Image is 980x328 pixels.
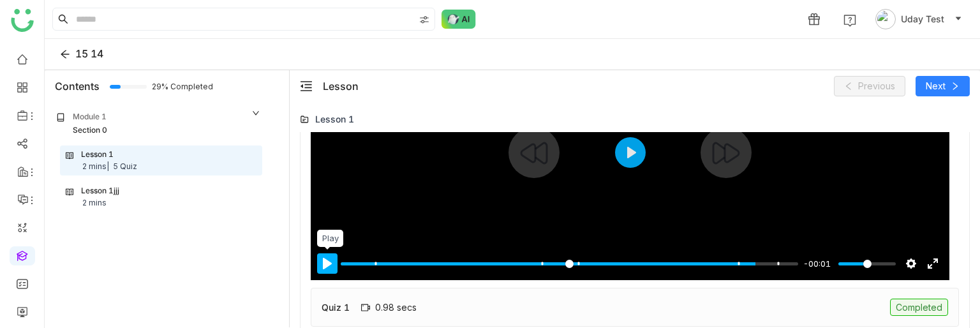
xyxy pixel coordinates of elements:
[315,112,354,126] div: Lesson 1
[834,76,905,96] button: Previous
[81,149,114,161] div: Lesson 1
[11,9,34,32] img: logo
[838,258,896,270] input: Volume
[361,302,417,313] div: 0.98 secs
[47,102,270,145] div: Module 1Section 0
[300,80,313,93] span: menu-fold
[875,9,896,29] img: avatar
[926,79,946,93] span: Next
[55,78,100,94] div: Contents
[82,197,107,209] div: 2 mins
[73,111,107,123] div: Module 1
[341,258,798,270] input: Seek
[75,47,103,60] span: 15 14
[873,9,965,29] button: Uday Test
[419,15,429,25] img: search-type.svg
[73,124,107,137] div: Section 0
[800,257,834,271] div: Current time
[890,299,948,316] div: Completed
[300,80,313,93] button: menu-fold
[81,185,119,197] div: Lesson 1jjj
[916,76,970,96] button: Next
[113,161,137,173] div: 5 Quiz
[107,161,109,171] span: |
[317,253,338,274] button: Play
[66,188,73,197] img: lesson.svg
[615,137,646,168] button: Play
[66,151,73,160] img: lesson.svg
[300,115,309,124] img: lms-folder.svg
[901,12,944,26] span: Uday Test
[323,78,359,94] div: Lesson
[442,10,476,29] img: ask-buddy-normal.svg
[322,301,350,314] div: Quiz 1
[843,14,856,27] img: help.svg
[152,83,167,91] span: 29% Completed
[82,161,109,173] div: 2 mins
